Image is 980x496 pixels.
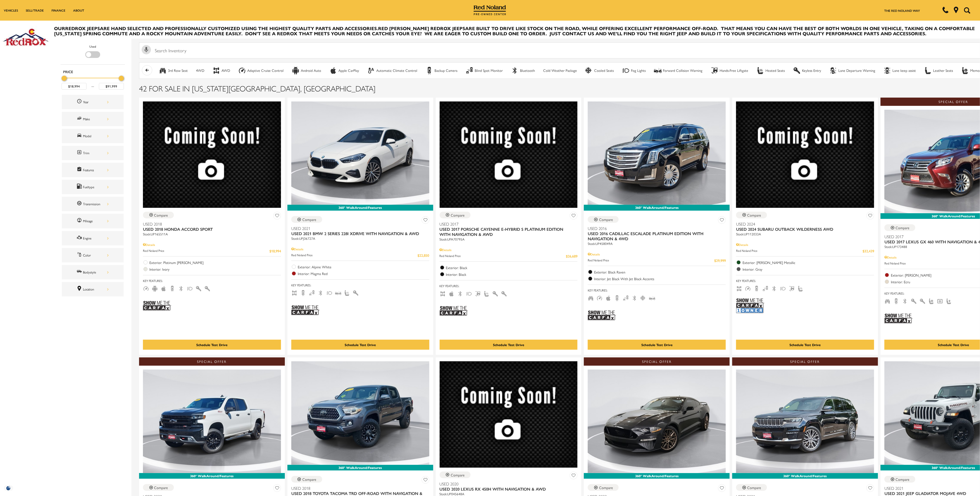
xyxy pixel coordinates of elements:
button: Lane Departure WarningLane Departure Warning [826,65,878,76]
div: Blind Spot Monitor [475,68,503,73]
span: Hands-Free Liftgate [789,286,795,290]
button: Apple CarPlayApple CarPlay [327,65,362,76]
a: Used 2021Used 2021 BMW 2 Series 228i xDrive With Navigation & AWD [291,226,429,236]
span: Used 2020 [440,481,574,486]
span: Backup Camera [169,286,175,290]
div: Automatic Climate Control [376,68,417,73]
div: Stock : UP458049A [588,241,726,246]
div: Special Offer [139,357,285,366]
span: Red Noland Price [143,248,269,254]
span: Used 2018 [143,221,277,227]
span: Interior Accents [911,298,917,303]
span: Interior Accents [353,290,359,295]
div: Compare [599,485,613,490]
div: Price [62,74,124,90]
div: Special Offer [584,357,730,366]
img: 2021 Jeep Grand Cherokee L Summit [736,370,874,473]
div: TransmissionTransmission [62,197,124,211]
span: AWD [291,290,297,295]
span: Forward Collision Warning [335,290,341,295]
span: Engine [77,235,83,242]
div: Lane keep assist [892,68,916,73]
div: Features [83,167,109,173]
a: Used 2018Used 2018 Honda Accord Sport [143,221,281,232]
img: 2024 Subaru Outback Wilderness [736,101,874,208]
a: Red Noland Price $18,994 [143,248,281,254]
div: Model [83,133,109,139]
div: Color [83,252,109,258]
div: Hands-Free Liftgate [720,68,748,73]
div: Compare [896,477,910,482]
div: Cooled Seats [594,68,614,73]
span: Keyless Entry [501,291,507,296]
div: MileageMileage [62,214,124,228]
input: Maximum [99,83,124,90]
span: Blind Spot Monitor [309,290,315,295]
button: Backup CameraBackup Camera [423,65,460,76]
div: 360° WalkAround/Features [139,473,285,479]
button: Save Vehicle [422,216,429,226]
span: Fog Lights [466,291,472,296]
button: 4WD [193,65,207,76]
strong: RedRox Jeeps [65,25,100,31]
div: Compare [747,213,761,217]
span: Adaptive Cruise Control [143,286,149,290]
span: $26,689 [566,253,577,259]
div: Year [83,99,109,105]
button: Lane keep assistLane keep assist [881,65,919,76]
span: Fueltype [77,184,83,190]
a: Used 2016Used 2016 Cadillac Escalade Platinum Edition With Navigation & 4WD [588,226,726,241]
span: Keyless Entry [919,298,926,303]
span: Power Seats [946,298,952,303]
button: Hands-Free LiftgateHands-Free Liftgate [708,65,751,76]
div: 4WD [196,68,204,73]
span: Used 2021 BMW 2 Series 228i xDrive With Navigation & AWD [291,231,425,236]
button: Compare Vehicle [440,212,471,218]
button: Fog LightsFog Lights [619,65,649,76]
span: Backup Camera [614,295,620,300]
div: Apple CarPlay [338,68,359,73]
div: AWD [212,67,220,74]
div: Lane keep assist [883,67,891,74]
button: AWDAWD [210,65,233,76]
span: Fog Lights [780,286,786,290]
span: Used 2024 [736,221,870,227]
span: Used 2020 Lexus RX 450h With Navigation & AWD [440,486,574,492]
div: Stock : UPJ36727A [291,236,429,241]
span: Heated Seats [797,286,804,290]
img: Red Noland Pre-Owned [474,5,506,15]
div: YearYear [62,95,124,109]
div: Bluetooth [511,67,519,74]
input: Minimum [62,83,87,90]
div: Compare [451,213,465,217]
div: EngineEngine [62,231,124,245]
img: 2016 Cadillac Escalade Platinum Edition [588,101,726,205]
span: Red Noland Price [291,253,418,258]
span: Location [77,286,83,293]
div: BodystyleBodystyle [62,265,124,279]
div: Compare [599,217,613,222]
div: TrimTrim [62,146,124,160]
span: Used 2016 [588,226,722,231]
button: Keyless EntryKeyless Entry [790,65,824,76]
div: Cold Weather Package [543,68,577,73]
div: Adaptive Cruise Control [238,67,246,74]
span: $22,850 [418,253,429,258]
div: Compare [747,485,761,490]
img: Show Me the CARFAX Badge [143,296,171,315]
button: Save Vehicle [866,484,874,494]
div: Apple CarPlay [329,67,337,74]
span: Android Auto [152,286,158,290]
span: Interior Accents [195,286,202,290]
a: Red Noland Price $32,439 [736,248,874,254]
div: Bodystyle [83,269,109,275]
div: 3rd Row Seat [159,67,167,74]
span: Fog Lights [326,290,333,295]
div: Lane Departure Warning [838,68,875,73]
div: Android Auto [301,68,321,73]
a: Used 2024Used 2024 Subaru Outback Wilderness AWD [736,221,874,232]
span: Used 2018 Honda Accord Sport [143,227,277,232]
span: Model [77,133,83,139]
span: Exterior: [PERSON_NAME] Metallic [743,260,874,265]
div: 3rd Row Seat [168,68,188,73]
